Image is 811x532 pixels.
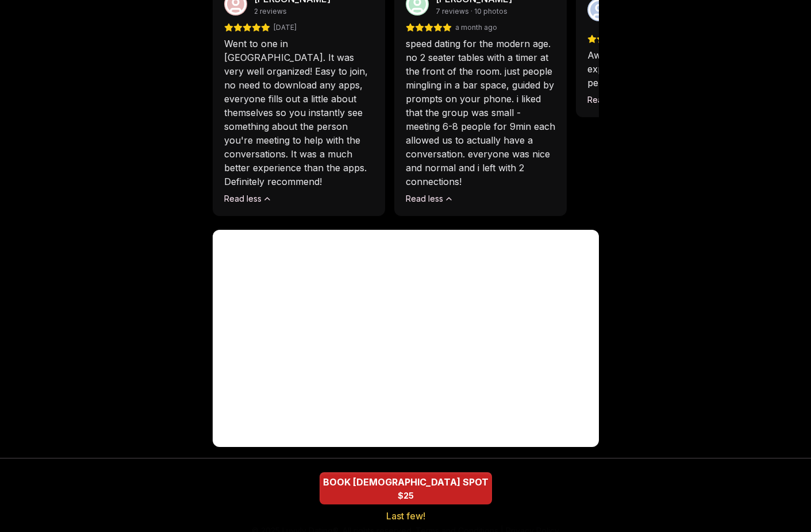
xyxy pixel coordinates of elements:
[587,48,737,90] p: Awesome speed dating experience! You get 10 minutes per speed date, some questions and a fun fact...
[224,193,272,205] button: Read less
[436,7,508,16] span: 7 reviews · 10 photos
[386,509,425,523] span: Last few!
[274,23,297,32] span: [DATE]
[406,193,453,205] button: Read less
[321,475,491,489] span: BOOK [DEMOGRAPHIC_DATA] SPOT
[406,37,555,188] p: speed dating for the modern age. no 2 seater tables with a timer at the front of the room. just p...
[254,7,287,16] span: 2 reviews
[398,490,414,502] span: $25
[587,94,640,106] button: Read more
[320,472,492,504] button: BOOK BISEXUAL SPOT - Last few!
[224,37,374,188] p: Went to one in [GEOGRAPHIC_DATA]. It was very well organized! Easy to join, no need to download a...
[213,230,599,447] iframe: Luvvly Speed Dating Experience
[455,23,497,32] span: a month ago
